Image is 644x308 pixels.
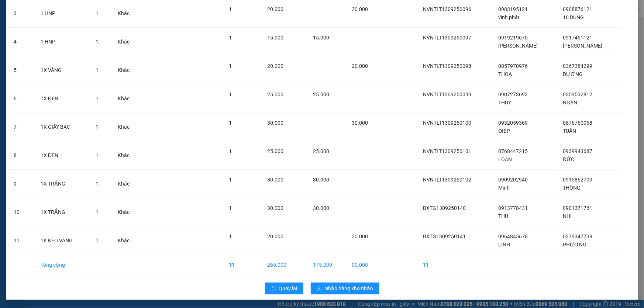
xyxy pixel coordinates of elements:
[112,198,142,226] td: Khác
[279,284,297,293] span: Quay lại
[352,6,368,12] span: 20.000
[499,43,538,49] span: [PERSON_NAME]
[313,35,329,41] span: 15.000
[563,35,592,41] span: 0917451121
[35,84,90,113] td: 1X ĐEN
[112,113,142,141] td: Khác
[352,233,368,239] span: 20.000
[563,43,602,49] span: [PERSON_NAME]
[35,255,90,275] td: Tổng cộng
[35,56,90,84] td: 1X VÀNG
[423,148,471,154] span: NVNTLT1309250101
[96,181,99,187] span: 1
[499,185,510,191] span: Minh
[35,113,90,141] td: 1K GIẤY BẠC
[423,35,471,41] span: NVNTLT1309250097
[563,185,581,191] span: THÔNG
[499,63,528,69] span: 0857970976
[229,177,232,183] span: 1
[499,213,509,219] span: THU
[8,226,35,255] td: 11
[346,255,381,275] td: 90.000
[499,156,512,162] span: LOAN
[112,28,142,56] td: Khác
[96,10,99,16] span: 1
[96,67,99,73] span: 1
[35,28,90,56] td: 1 HNP
[35,198,90,226] td: 1X TRẮNG
[563,233,592,239] span: 0379347738
[35,141,90,170] td: 1X ĐEN
[8,56,35,84] td: 5
[229,233,232,239] span: 1
[267,91,283,97] span: 25.000
[8,113,35,141] td: 7
[267,35,283,41] span: 15.000
[229,35,232,41] span: 1
[499,120,528,126] span: 0932059369
[563,242,586,248] span: PHƯƠNG
[499,14,520,20] span: vĩnh phát
[313,148,329,154] span: 25.000
[423,6,471,12] span: NVNTLT1309250096
[229,120,232,126] span: 1
[35,226,90,255] td: 1K KEO VÀNG
[499,233,528,239] span: 0964845678
[229,91,232,97] span: 1
[499,128,510,134] span: ĐIỆP
[325,284,373,293] span: Nhập hàng kho nhận
[499,177,528,183] span: 0909202940
[112,84,142,113] td: Khác
[8,28,35,56] td: 4
[267,63,283,69] span: 20.000
[267,6,283,12] span: 20.000
[265,283,303,294] button: rollbackQuay lại
[229,6,232,12] span: 1
[423,177,471,183] span: NVNTLT1309250102
[96,96,99,101] span: 1
[261,255,307,275] td: 265.000
[267,148,283,154] span: 25.000
[423,91,471,97] span: NVNTLT1309250099
[499,35,528,41] span: 0919219670
[563,71,583,77] span: DƯƠNG
[112,56,142,84] td: Khác
[267,233,283,239] span: 20.000
[267,120,283,126] span: 30.000
[313,91,329,97] span: 25.000
[563,6,592,12] span: 0908876121
[423,233,466,239] span: BXTG1309250141
[8,141,35,170] td: 8
[96,209,99,215] span: 1
[313,205,329,211] span: 30.000
[223,255,261,275] td: 11
[96,238,99,243] span: 1
[307,255,346,275] td: 175.000
[96,152,99,158] span: 1
[8,198,35,226] td: 10
[563,205,592,211] span: 0901371761
[563,100,577,105] span: NGÂN
[563,128,576,134] span: TUẤN
[423,205,466,211] span: BXTG1309250140
[352,120,368,126] span: 30.000
[229,148,232,154] span: 1
[112,226,142,255] td: Khác
[417,255,493,275] td: 11
[563,91,592,97] span: 0359532812
[267,205,283,211] span: 30.000
[8,84,35,113] td: 6
[229,205,232,211] span: 1
[563,120,592,126] span: 0876760068
[499,91,528,97] span: 0907273693
[112,170,142,198] td: Khác
[499,100,512,105] span: THÚY
[229,63,232,69] span: 1
[423,120,471,126] span: NVNTLT1309250100
[96,124,99,130] span: 1
[563,156,574,162] span: ĐỨC
[499,148,528,154] span: 0768447215
[499,242,510,248] span: LINH
[352,63,368,69] span: 20.000
[423,63,471,69] span: NVNTLT1309250098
